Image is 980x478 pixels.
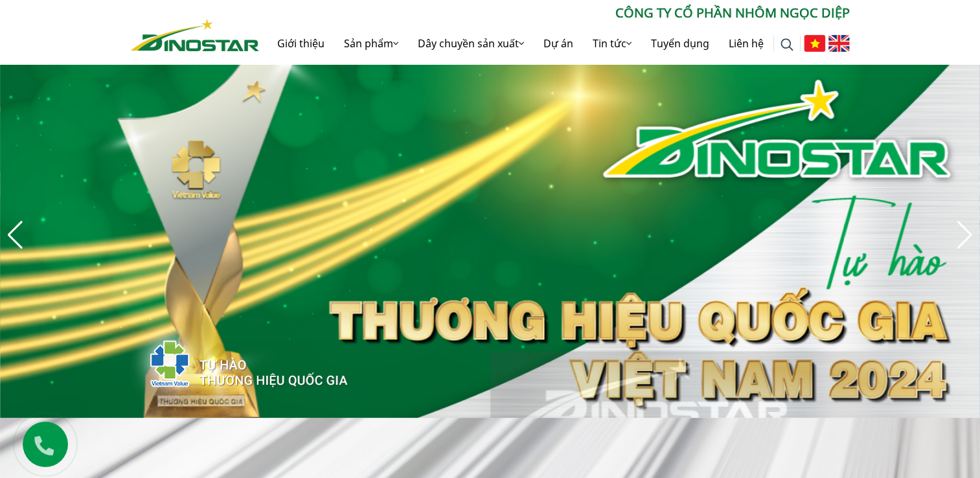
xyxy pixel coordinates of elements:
[268,23,334,64] a: Giới thiệu
[804,35,825,52] img: Tiếng Việt
[719,23,773,64] a: Liên hệ
[781,38,793,51] img: search
[408,23,534,64] a: Dây chuyền sản xuất
[259,3,850,23] p: CÔNG TY CỔ PHẦN NHÔM NGỌC DIỆP
[131,16,259,51] a: Nhôm Dinostar
[6,221,24,249] div: Previous slide
[334,23,408,64] a: Sản phẩm
[583,23,641,64] a: Tin tức
[534,23,583,64] a: Dự án
[956,221,974,249] div: Next slide
[131,19,259,51] img: Nhôm Dinostar
[111,317,350,405] img: thqg
[641,23,719,64] a: Tuyển dụng
[828,35,850,52] img: English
